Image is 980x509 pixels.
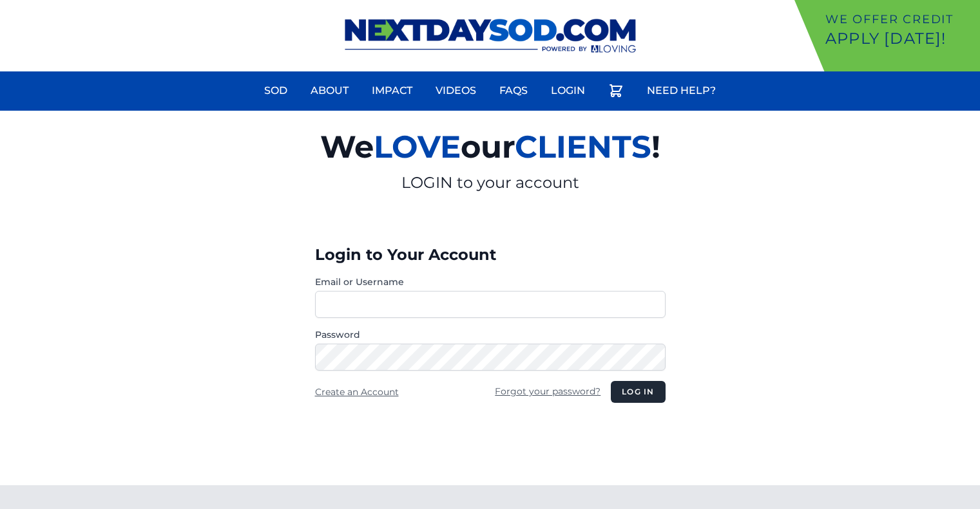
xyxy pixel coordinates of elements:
a: Sod [256,75,295,106]
a: Create an Account [315,386,399,398]
p: Apply [DATE]! [825,28,975,49]
a: Forgot your password? [495,385,600,397]
button: Log in [611,381,665,403]
p: LOGIN to your account [171,172,810,193]
h2: We our ! [171,121,810,172]
a: FAQs [492,75,535,106]
a: Need Help? [639,75,724,106]
label: Email or Username [315,275,666,288]
h3: Login to Your Account [315,245,666,265]
p: We offer Credit [825,10,975,28]
a: Impact [364,75,420,106]
span: CLIENTS [515,128,651,165]
a: Videos [428,75,484,106]
a: Login [543,75,593,106]
a: About [303,75,356,106]
span: LOVE [374,128,461,165]
label: Password [315,328,666,341]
